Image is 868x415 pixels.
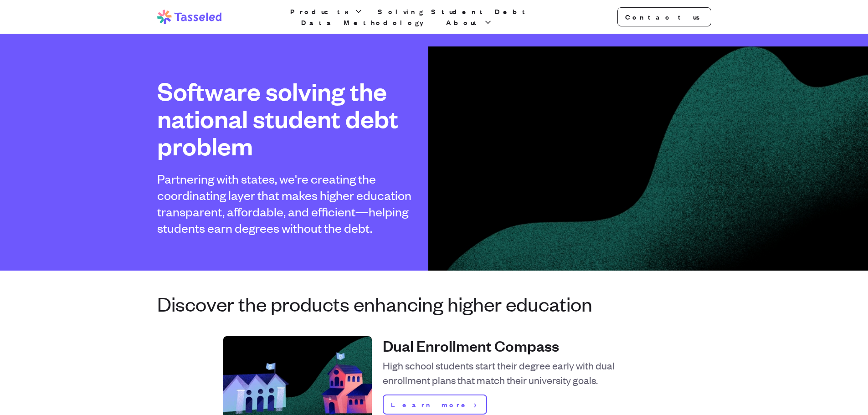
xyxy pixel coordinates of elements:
h3: Discover the products enhancing higher education [157,292,711,314]
button: Products [288,6,365,17]
span: Learn more [391,399,471,410]
span: Products [290,6,352,17]
h4: Dual Enrollment Compass [383,336,645,354]
h1: Software solving the national student debt problem [157,77,420,159]
p: High school students start their degree early with dual enrollment plans that match their univers... [383,358,645,387]
a: Learn more [383,395,487,415]
a: Data Methodology [299,17,433,28]
a: Solving Student Debt [376,6,532,17]
a: Contact us [617,7,711,26]
button: About [444,17,494,28]
span: About [446,17,482,28]
h2: Partnering with states, we're creating the coordinating layer that makes higher education transpa... [157,170,420,236]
